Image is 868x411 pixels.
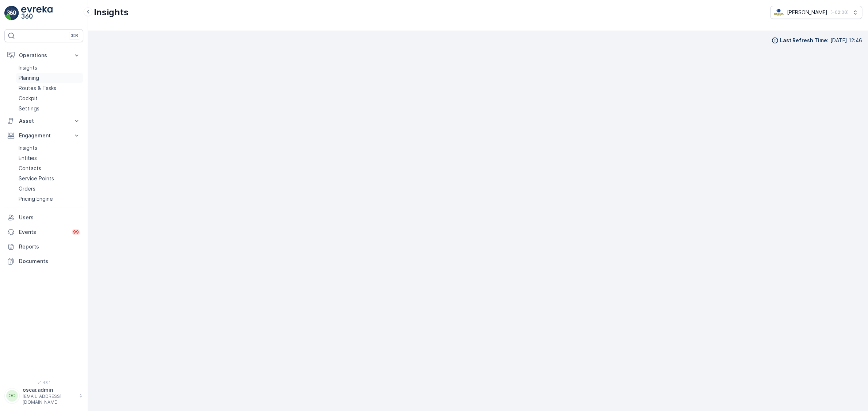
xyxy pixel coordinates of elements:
p: [DATE] 12:46 [830,37,862,44]
p: Pricing Engine [19,195,53,203]
a: Insights [16,143,83,153]
img: basis-logo_rgb2x.png [773,8,784,16]
a: Settings [16,103,83,114]
p: Contacts [19,165,41,172]
p: [PERSON_NAME] [787,9,827,16]
p: Routes & Tasks [19,85,56,92]
p: Planning [19,74,39,82]
button: OOoscar.admin[EMAIL_ADDRESS][DOMAIN_NAME] [4,386,83,405]
p: ⌘B [71,33,78,39]
span: v 1.48.1 [4,380,83,385]
p: oscar.admin [23,386,75,394]
a: Events99 [4,225,83,239]
a: Cockpit [16,93,83,103]
p: Last Refresh Time : [780,37,829,44]
button: Engagement [4,128,83,143]
a: Contacts [16,163,83,173]
button: Operations [4,48,83,63]
p: Settings [19,105,39,112]
p: Users [19,214,80,221]
p: Service Points [19,175,54,182]
p: 99 [73,229,79,235]
a: Pricing Engine [16,194,83,204]
a: Insights [16,63,83,73]
p: Engagement [19,132,69,139]
a: Reports [4,239,83,254]
p: ( +02:00 ) [830,9,849,15]
p: Documents [19,258,80,265]
img: logo_light-DOdMpM7g.png [21,6,53,20]
p: Asset [19,117,69,125]
p: Operations [19,52,69,59]
div: OO [6,390,18,402]
button: [PERSON_NAME](+02:00) [770,6,862,19]
a: Users [4,210,83,225]
p: Insights [94,7,129,18]
a: Documents [4,254,83,269]
img: logo [4,6,19,20]
p: Orders [19,185,35,192]
button: Asset [4,114,83,128]
a: Orders [16,184,83,194]
a: Routes & Tasks [16,83,83,93]
p: Events [19,228,67,236]
p: Insights [19,64,37,71]
p: Reports [19,243,80,250]
a: Planning [16,73,83,83]
a: Service Points [16,173,83,184]
a: Entities [16,153,83,163]
p: Cockpit [19,95,38,102]
p: Insights [19,144,37,152]
p: Entities [19,154,37,162]
p: [EMAIL_ADDRESS][DOMAIN_NAME] [23,394,75,405]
